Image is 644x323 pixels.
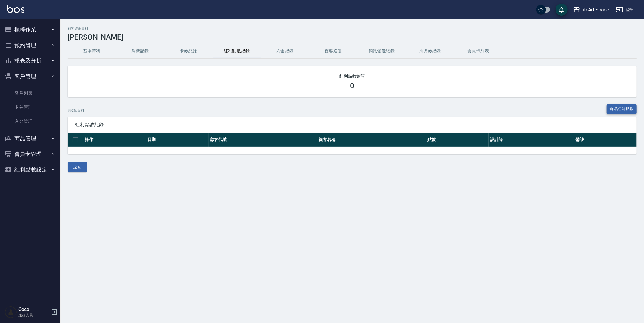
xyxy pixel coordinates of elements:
button: 紅利點數紀錄 [213,44,261,58]
th: 顧客名稱 [317,133,426,147]
button: 商品管理 [2,131,58,146]
button: 抽獎券紀錄 [406,44,454,58]
button: 卡券紀錄 [164,44,213,58]
button: 消費記錄 [116,44,164,58]
button: 櫃檯作業 [2,22,58,37]
button: 會員卡管理 [2,146,58,162]
button: save [556,4,568,16]
img: Person [5,306,17,318]
a: 入金管理 [2,114,58,128]
img: Logo [7,5,24,13]
h3: 0 [350,82,354,90]
button: 會員卡列表 [454,44,502,58]
button: 入金紀錄 [261,44,309,58]
h2: 顧客詳細資料 [68,27,637,30]
div: LifeArt Space [580,6,609,14]
th: 日期 [146,133,208,147]
h5: Coco [18,306,49,312]
a: 新增紅利點數 [607,104,637,114]
button: 預約管理 [2,37,58,53]
button: 返回 [68,161,87,173]
button: 報表及分析 [2,53,58,69]
h2: 紅利點數餘額 [75,73,630,79]
p: 服務人員 [18,312,49,318]
button: 簡訊發送紀錄 [357,44,406,58]
th: 備註 [574,133,637,147]
p: 共 0 筆資料 [68,108,84,113]
span: 紅利點數紀錄 [75,122,630,128]
h3: [PERSON_NAME] [68,33,637,41]
button: 客戶管理 [2,69,58,84]
a: 客戶列表 [2,86,58,100]
th: 設計師 [489,133,574,147]
button: 顧客追蹤 [309,44,357,58]
button: 紅利點數設定 [2,162,58,177]
th: 顧客代號 [209,133,317,147]
button: LifeArt Space [571,4,611,16]
button: 登出 [614,4,637,15]
th: 操作 [83,133,146,147]
button: 基本資料 [68,44,116,58]
a: 卡券管理 [2,100,58,114]
th: 點數 [426,133,489,147]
